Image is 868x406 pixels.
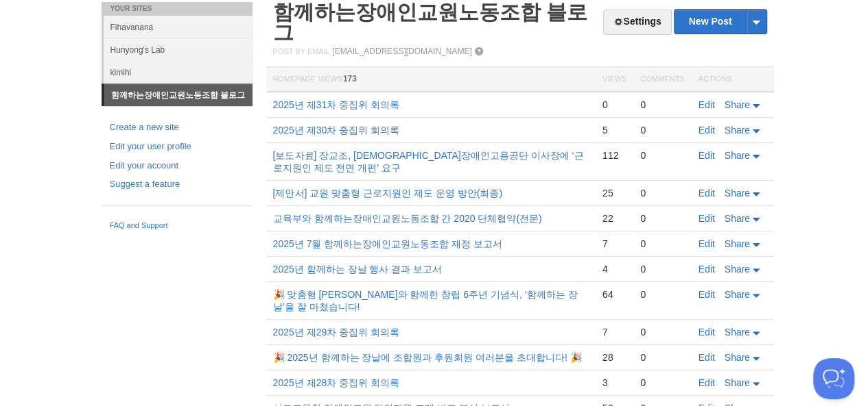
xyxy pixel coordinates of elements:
div: 0 [640,288,684,301]
div: 0 [640,238,684,250]
a: Edit [699,264,715,275]
span: Post by Email [273,47,330,55]
a: [EMAIL_ADDRESS][DOMAIN_NAME] [332,47,471,56]
a: [제안서] 교원 맞춤형 근로지원인 제도 운영 방안(최종) [273,188,502,199]
div: 4 [602,263,626,275]
div: 7 [602,238,626,250]
span: Share [725,150,750,161]
div: 22 [602,212,626,225]
div: 0 [640,377,684,389]
a: Settings [603,10,671,35]
div: 0 [640,351,684,364]
div: 7 [602,326,626,338]
div: 0 [640,99,684,111]
div: 0 [640,187,684,199]
span: Share [725,327,750,338]
div: 0 [602,99,626,111]
a: Edit [699,213,715,224]
span: Share [725,213,750,224]
a: Edit [699,377,715,388]
a: [보도자료] 장교조, [DEMOGRAPHIC_DATA]장애인고용공단 이사장에 ‘근로지원인 제도 전면 개편’ 요구 [273,150,584,173]
a: 🎉 2025년 함께하는 장날에 조합원과 후원회원 여러분을 초대합니다! 🎉 [273,352,582,363]
a: Edit [699,125,715,136]
div: 64 [602,288,626,301]
iframe: Help Scout Beacon - Open [813,358,854,399]
span: Share [725,238,750,249]
a: 🎉 맞춤형 [PERSON_NAME]와 함께한 창립 6주년 기념식, ‘함께하는 장날’을 잘 마쳤습니다! [273,289,578,312]
li: Your Sites [102,2,253,16]
a: Edit [699,150,715,161]
div: 0 [640,124,684,136]
span: Share [725,289,750,300]
div: 0 [640,326,684,338]
span: Share [725,264,750,275]
a: 함께하는장애인교원노동조합 블로그 [104,84,253,106]
a: 함께하는장애인교원노동조합 블로그 [273,1,587,44]
a: Edit [699,289,715,300]
a: New Post [675,10,766,34]
div: 5 [602,124,626,136]
span: Share [725,125,750,136]
span: Share [725,99,750,110]
a: Suggest a feature [110,177,244,192]
div: 25 [602,187,626,199]
a: Edit [699,327,715,338]
a: 2025년 7월 함께하는장애인교원노동조합 재정 보고서 [273,238,503,249]
th: Actions [692,67,774,92]
div: 0 [640,149,684,162]
span: Share [725,377,750,388]
th: Views [596,67,633,92]
a: Create a new site [110,120,244,135]
a: 2025년 제29차 중집위 회의록 [273,327,399,338]
div: 28 [602,351,626,364]
a: Edit [699,352,715,363]
a: kimihi [104,61,253,84]
div: 3 [602,377,626,389]
th: Homepage Views [266,67,596,92]
a: 2025년 함께하는 장날 행사 결과 보고서 [273,264,443,275]
span: Share [725,352,750,363]
a: Edit your account [110,159,244,173]
span: 173 [343,74,357,84]
a: Edit [699,238,715,249]
a: Hunyong's Lab [104,38,253,61]
div: 0 [640,263,684,275]
a: Fihavanana [104,16,253,38]
a: Edit [699,188,715,199]
a: 2025년 제28차 중집위 회의록 [273,377,399,388]
a: 2025년 제30차 중집위 회의록 [273,125,399,136]
div: 0 [640,212,684,225]
th: Comments [633,67,691,92]
a: Edit [699,99,715,110]
a: 2025년 제31차 중집위 회의록 [273,99,399,110]
span: Share [725,188,750,199]
div: 112 [602,149,626,162]
a: Edit your user profile [110,140,244,154]
a: 교육부와 함께하는장애인교원노동조합 간 2020 단체협약(전문) [273,213,542,224]
a: FAQ and Support [110,220,244,232]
